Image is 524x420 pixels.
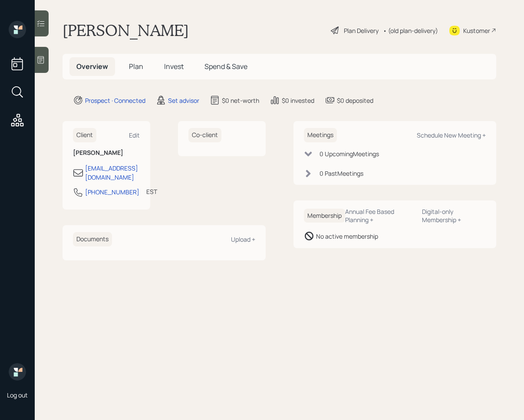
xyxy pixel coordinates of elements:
[231,235,255,243] div: Upload +
[188,128,221,142] h6: Co-client
[222,96,259,105] div: $0 net-worth
[76,62,108,71] span: Overview
[204,62,247,71] span: Spend & Save
[85,187,139,197] div: [PHONE_NUMBER]
[73,232,112,246] h6: Documents
[73,128,96,142] h6: Client
[337,96,373,105] div: $0 deposited
[282,96,314,105] div: $0 invested
[7,391,28,399] div: Log out
[85,96,145,105] div: Prospect · Connected
[383,26,438,35] div: • (old plan-delivery)
[73,149,140,157] h6: [PERSON_NAME]
[463,26,490,35] div: Kustomer
[316,232,378,241] div: No active membership
[129,131,140,139] div: Edit
[345,207,415,224] div: Annual Fee Based Planning +
[9,363,26,381] img: retirable_logo.png
[304,209,345,223] h6: Membership
[164,62,184,71] span: Invest
[168,96,199,105] div: Set advisor
[304,128,337,142] h6: Meetings
[146,187,157,196] div: EST
[344,26,379,35] div: Plan Delivery
[320,169,363,178] div: 0 Past Meeting s
[85,164,140,182] div: [EMAIL_ADDRESS][DOMAIN_NAME]
[63,21,189,40] h1: [PERSON_NAME]
[129,62,143,71] span: Plan
[422,207,486,224] div: Digital-only Membership +
[320,149,379,158] div: 0 Upcoming Meeting s
[417,131,486,139] div: Schedule New Meeting +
